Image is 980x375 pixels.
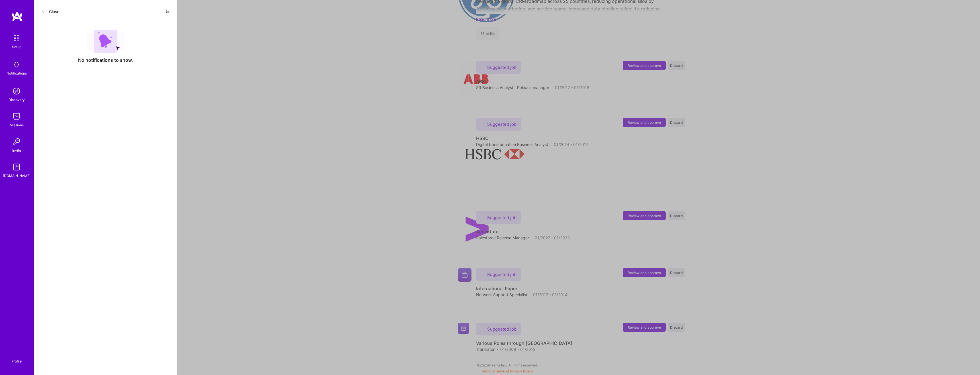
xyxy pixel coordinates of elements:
img: setup [11,32,23,44]
img: guide book [11,161,22,173]
div: Missions [10,122,24,128]
img: discovery [11,85,22,97]
div: [DOMAIN_NAME] [3,173,30,179]
button: Close [41,7,59,16]
div: Setup [12,44,21,50]
img: teamwork [11,111,22,122]
span: No notifications to show. [78,57,133,63]
div: Profile [11,358,22,364]
div: Invite [12,147,21,153]
div: Notifications [7,70,27,76]
a: Profile [9,352,24,364]
div: Discovery [9,97,25,103]
img: bell [11,59,22,70]
img: Invite [11,136,22,147]
img: empty [87,30,124,53]
img: logo [11,11,23,22]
